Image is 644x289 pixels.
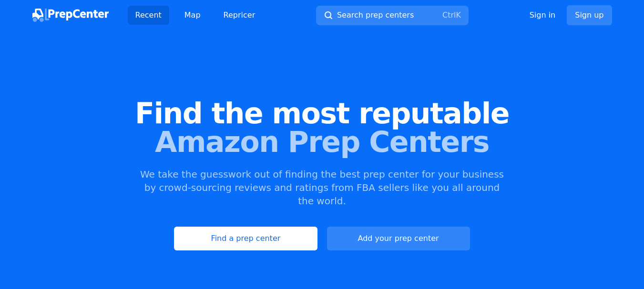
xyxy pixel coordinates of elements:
a: Recent [128,6,169,25]
a: Map [177,6,208,25]
a: Add your prep center [327,227,470,250]
p: We take the guesswork out of finding the best prep center for your business by crowd-sourcing rev... [139,168,505,208]
a: Find a prep center [174,227,317,250]
button: Search prep centersCtrlK [316,6,469,25]
span: Search prep centers [337,10,414,21]
img: PrepCenter [32,9,109,22]
span: Amazon Prep Centers [15,128,629,156]
a: Repricer [216,6,263,25]
a: Sign in [530,10,556,21]
kbd: Ctrl [442,10,456,20]
span: Find the most reputable [15,99,629,128]
kbd: K [456,10,461,20]
a: Sign up [567,5,612,25]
